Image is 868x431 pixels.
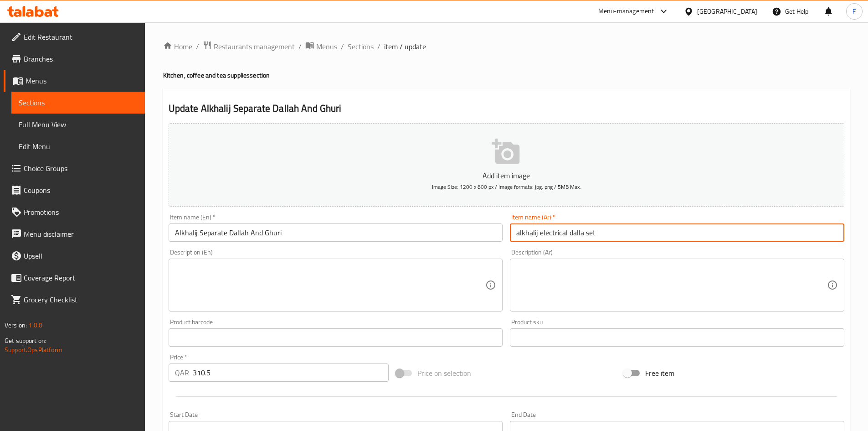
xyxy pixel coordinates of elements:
[19,119,138,130] span: Full Menu View
[4,245,145,267] a: Upsell
[24,294,138,305] span: Grocery Checklist
[169,102,844,115] h2: Update Alkhalij Separate Dallah And Ghuri
[183,170,830,181] p: Add item image
[203,41,295,52] a: Restaurants management
[11,135,145,157] a: Edit Menu
[24,272,138,283] span: Coverage Report
[19,97,138,108] span: Sections
[598,6,654,17] div: Menu-management
[645,368,674,379] span: Free item
[341,41,344,52] li: /
[510,328,844,347] input: Please enter product sku
[24,185,138,196] span: Coupons
[305,41,337,52] a: Menus
[169,223,503,242] input: Enter name En
[24,53,138,64] span: Branches
[316,41,337,52] span: Menus
[377,41,380,52] li: /
[384,41,426,52] span: item / update
[169,328,503,347] input: Please enter product barcode
[4,267,145,289] a: Coverage Report
[24,207,138,218] span: Promotions
[11,92,145,114] a: Sections
[5,335,46,347] span: Get support on:
[4,70,145,92] a: Menus
[4,48,145,70] a: Branches
[348,41,374,52] a: Sections
[19,141,138,152] span: Edit Menu
[24,31,138,42] span: Edit Restaurant
[24,163,138,174] span: Choice Groups
[214,41,295,52] span: Restaurants management
[853,6,856,16] span: F
[4,289,145,311] a: Grocery Checklist
[4,223,145,245] a: Menu disclaimer
[510,223,844,242] input: Enter name Ar
[4,179,145,201] a: Coupons
[24,250,138,261] span: Upsell
[28,319,42,331] span: 1.0.0
[4,157,145,179] a: Choice Groups
[4,201,145,223] a: Promotions
[26,75,138,86] span: Menus
[432,182,581,192] span: Image Size: 1200 x 800 px / Image formats: jpg, png / 5MB Max.
[163,41,192,52] a: Home
[4,26,145,48] a: Edit Restaurant
[163,71,850,80] h4: Kitchen, coffee and tea supplies section
[193,363,389,382] input: Please enter price
[11,114,145,135] a: Full Menu View
[5,319,27,331] span: Version:
[196,41,199,52] li: /
[24,228,138,239] span: Menu disclaimer
[169,123,844,207] button: Add item imageImage Size: 1200 x 800 px / Image formats: jpg, png / 5MB Max.
[417,368,471,379] span: Price on selection
[298,41,302,52] li: /
[697,6,757,16] div: [GEOGRAPHIC_DATA]
[175,367,189,378] p: QAR
[163,41,850,52] nav: breadcrumb
[5,344,62,356] a: Support.OpsPlatform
